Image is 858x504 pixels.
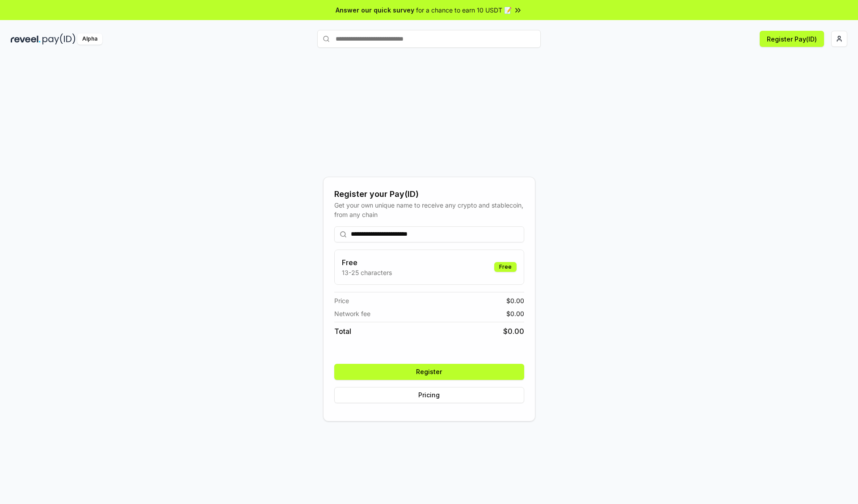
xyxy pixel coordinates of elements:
[334,309,370,318] span: Network fee
[503,326,524,337] span: $ 0.00
[334,200,524,219] div: Get your own unique name to receive any crypto and stablecoin, from any chain
[342,268,392,277] p: 13-25 characters
[334,387,524,403] button: Pricing
[342,257,392,268] h3: Free
[334,296,349,305] span: Price
[334,364,524,380] button: Register
[334,188,524,200] div: Register your Pay(ID)
[42,33,76,45] img: pay_id
[506,309,524,318] span: $ 0.00
[336,5,414,15] span: Answer our quick survey
[506,296,524,305] span: $ 0.00
[494,262,517,272] div: Free
[11,33,41,45] img: reveel_dark
[760,31,824,47] button: Register Pay(ID)
[416,5,512,15] span: for a chance to earn 10 USDT 📝
[334,326,351,337] span: Total
[77,33,102,45] div: Alpha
